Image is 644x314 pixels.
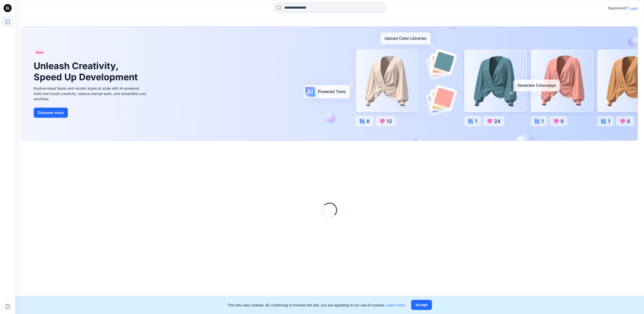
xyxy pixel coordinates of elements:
[36,49,44,55] span: New
[629,6,638,11] p: Login
[228,302,405,308] p: This site uses cookies. By continuing to browse the site, you are agreeing to our use of cookies.
[34,86,148,102] div: Explore ideas faster and recolor styles at scale with AI-powered tools that boost creativity, red...
[34,61,140,82] h1: Unleash Creativity, Speed Up Development
[386,303,405,307] a: Learn more
[34,108,68,118] button: Discover more
[411,300,432,310] button: Accept
[34,108,148,118] a: Discover more
[608,5,628,11] p: Registered?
